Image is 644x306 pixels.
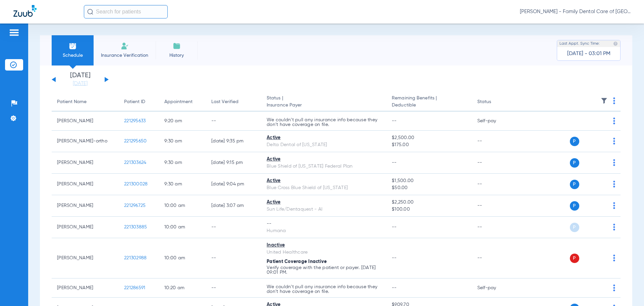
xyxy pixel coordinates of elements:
[206,278,261,298] td: --
[392,134,466,141] span: $2,500.00
[159,152,206,174] td: 9:30 AM
[124,286,145,290] span: 221286591
[392,119,397,123] span: --
[520,8,631,15] span: [PERSON_NAME] - Family Dental Care of [GEOGRAPHIC_DATA]
[267,156,381,163] div: Active
[57,98,113,105] div: Patient Name
[57,52,89,59] span: Schedule
[472,174,517,195] td: --
[161,52,193,59] span: History
[164,98,201,105] div: Appointment
[559,40,600,47] span: Last Appt. Sync Time:
[261,93,386,112] th: Status |
[211,98,256,105] div: Last Verified
[392,225,397,229] span: --
[52,278,119,298] td: [PERSON_NAME]
[99,52,151,59] span: Insurance Verification
[124,256,147,260] span: 221302988
[392,184,466,191] span: $50.00
[267,265,381,275] p: Verify coverage with the patient or payer. [DATE] 09:01 PM.
[267,184,381,191] div: Blue Cross Blue Shield of [US_STATE]
[52,195,119,217] td: [PERSON_NAME]
[124,160,146,165] span: 221303624
[159,174,206,195] td: 9:30 AM
[57,98,87,105] div: Patient Name
[60,72,100,87] li: [DATE]
[570,137,579,146] span: P
[267,206,381,213] div: Sun Life/Dentaquest - AI
[124,98,145,105] div: Patient ID
[392,256,397,260] span: --
[52,238,119,278] td: [PERSON_NAME]
[472,195,517,217] td: --
[206,238,261,278] td: --
[613,138,615,144] img: group-dot-blue.svg
[267,134,381,141] div: Active
[570,201,579,211] span: P
[121,42,129,50] img: Manual Insurance Verification
[173,42,181,50] img: History
[267,259,327,264] span: Patient Coverage Inactive
[124,139,147,143] span: 221295650
[124,203,146,208] span: 221296725
[392,206,466,213] span: $100.00
[52,217,119,238] td: [PERSON_NAME]
[267,102,381,109] span: Insurance Payer
[472,217,517,238] td: --
[472,112,517,131] td: Self-pay
[124,98,154,105] div: Patient ID
[267,199,381,206] div: Active
[267,141,381,148] div: Delta Dental of [US_STATE]
[159,195,206,217] td: 10:00 AM
[570,223,579,232] span: P
[60,80,100,87] a: [DATE]
[613,255,615,261] img: group-dot-blue.svg
[613,181,615,187] img: group-dot-blue.svg
[124,225,147,229] span: 221303885
[570,254,579,263] span: P
[386,93,472,112] th: Remaining Benefits |
[392,141,466,148] span: $175.00
[52,131,119,152] td: [PERSON_NAME]-ortho
[124,119,146,123] span: 221295633
[159,217,206,238] td: 10:00 AM
[613,97,615,104] img: group-dot-blue.svg
[472,278,517,298] td: Self-pay
[267,285,381,294] p: We couldn’t pull any insurance info because they don’t have coverage on file.
[164,98,193,105] div: Appointment
[159,278,206,298] td: 10:20 AM
[87,9,93,15] img: Search Icon
[206,195,261,217] td: [DATE] 3:07 AM
[472,93,517,112] th: Status
[613,41,618,46] img: last sync help info
[159,131,206,152] td: 9:30 AM
[206,174,261,195] td: [DATE] 9:04 PM
[69,42,77,50] img: Schedule
[613,224,615,230] img: group-dot-blue.svg
[84,5,168,18] input: Search for patients
[13,5,37,17] img: Zuub Logo
[206,112,261,131] td: --
[567,50,610,57] span: [DATE] - 03:01 PM
[392,177,466,184] span: $1,500.00
[392,286,397,290] span: --
[52,152,119,174] td: [PERSON_NAME]
[267,242,381,249] div: Inactive
[124,182,148,186] span: 221300028
[613,285,615,291] img: group-dot-blue.svg
[159,238,206,278] td: 10:00 AM
[570,158,579,168] span: P
[472,238,517,278] td: --
[206,131,261,152] td: [DATE] 9:35 PM
[206,152,261,174] td: [DATE] 9:15 PM
[570,180,579,189] span: P
[267,118,381,127] p: We couldn’t pull any insurance info because they don’t have coverage on file.
[52,174,119,195] td: [PERSON_NAME]
[601,97,607,104] img: filter.svg
[267,163,381,170] div: Blue Shield of [US_STATE] Federal Plan
[392,160,397,165] span: --
[211,98,238,105] div: Last Verified
[613,118,615,124] img: group-dot-blue.svg
[9,29,19,37] img: hamburger-icon
[52,112,119,131] td: [PERSON_NAME]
